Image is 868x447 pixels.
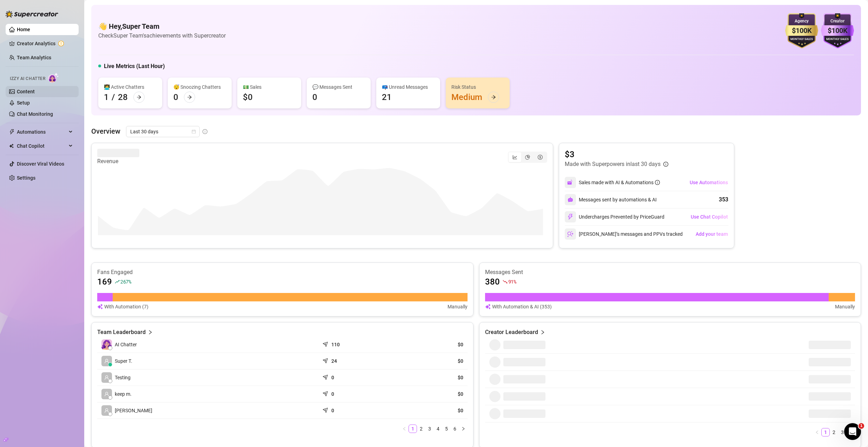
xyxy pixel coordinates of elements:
article: $0 [398,407,463,414]
div: 0 [312,92,317,103]
div: 21 [382,92,392,103]
span: fall [503,279,508,284]
span: Super T. [115,357,132,365]
div: 1 [104,92,109,103]
img: svg%3e [567,231,574,237]
span: send [323,406,330,413]
span: 267 % [120,278,131,285]
a: Creator Analytics exclamation-circle [17,38,73,49]
img: purple-badge-B9DA21FR.svg [821,13,854,48]
li: 5 [442,425,451,433]
article: Made with Superpowers in last 30 days [565,160,661,168]
li: 1 [409,425,417,433]
li: 3 [425,425,434,433]
button: left [813,428,821,436]
a: 3 [426,425,433,433]
div: 💬 Messages Sent [312,83,365,91]
article: $0 [398,391,463,398]
h4: 👋 Hey, Super Team [98,21,226,31]
a: Home [17,27,30,32]
img: svg%3e [567,179,574,186]
a: Chat Monitoring [17,111,53,117]
div: Risk Status [451,83,504,91]
button: Use Chat Copilot [690,211,728,222]
li: 1 [821,428,830,436]
span: Last 30 days [130,126,196,137]
a: Settings [17,175,35,181]
div: 📪 Unread Messages [382,83,435,91]
div: 😴 Snoozing Chatters [173,83,226,91]
li: 3 [838,428,847,436]
div: Messages sent by automations & AI [565,194,657,205]
li: Next Page [459,425,468,433]
span: build [4,437,8,442]
article: $3 [565,149,668,160]
span: keep m. [115,390,132,398]
span: line-chart [512,155,517,160]
li: 2 [417,425,425,433]
div: 0 [173,92,178,103]
span: send [323,340,330,347]
img: AI Chatter [48,73,59,83]
span: send [323,373,330,380]
span: right [148,328,153,336]
article: Overview [91,126,120,136]
span: Chat Copilot [17,140,67,152]
article: 0 [331,374,334,381]
div: $100K [785,25,818,36]
a: 5 [443,425,450,433]
div: Sales made with AI & Automations [579,179,660,186]
div: $0 [243,92,253,103]
span: Use Automations [690,180,728,185]
article: Messages Sent [485,268,855,276]
div: 👩‍💻 Active Chatters [104,83,157,91]
img: svg%3e [567,214,574,220]
span: AI Chatter [115,341,137,348]
span: info-circle [663,162,668,167]
span: info-circle [655,180,660,185]
span: arrow-right [491,95,496,100]
span: Automations [17,126,67,138]
article: Revenue [97,157,139,166]
div: Monthly Sales [785,37,818,42]
span: Add your team [696,231,728,237]
div: Agency [785,18,818,25]
a: 2 [830,428,838,436]
li: 4 [434,425,442,433]
article: $0 [398,341,463,348]
article: Manually [448,303,468,311]
article: With Automation & AI (353) [492,303,552,311]
span: 91 % [508,278,516,285]
a: 1 [409,425,417,433]
article: 0 [331,407,334,414]
a: Setup [17,100,30,106]
span: arrow-right [137,95,141,100]
span: left [402,427,406,431]
span: send [323,389,330,396]
span: user [104,375,109,380]
iframe: Intercom live chat [844,423,861,440]
div: Undercharges Prevented by PriceGuard [565,211,664,222]
a: Content [17,89,35,94]
div: Creator [821,18,854,25]
span: dollar-circle [538,155,543,160]
img: svg%3e [485,303,491,311]
article: Creator Leaderboard [485,328,538,336]
span: right [461,427,465,431]
div: [PERSON_NAME]’s messages and PPVs tracked [565,228,683,240]
a: 6 [451,425,459,433]
article: 24 [331,358,337,365]
article: 0 [331,391,334,398]
span: 1 [859,423,864,429]
a: 1 [822,428,829,436]
div: $100K [821,25,854,36]
span: rise [115,279,120,284]
a: 2 [417,425,425,433]
article: 169 [97,276,112,287]
img: Chat Copilot [9,144,14,148]
img: svg%3e [568,197,573,202]
span: arrow-right [187,95,192,100]
button: left [400,425,409,433]
li: Previous Page [813,428,821,436]
img: logo-BBDzfeDw.svg [6,11,58,18]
